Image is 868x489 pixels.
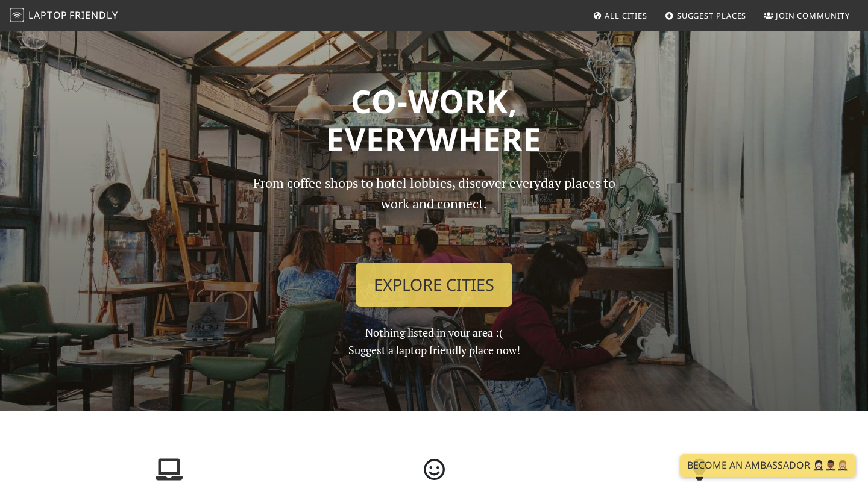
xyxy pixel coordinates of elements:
span: Friendly [69,8,118,22]
a: Join Community [759,5,855,26]
p: From coffee shops to hotel lobbies, discover everyday places to work and connect. [242,173,626,253]
div: Nothing listed in your area :( [235,173,633,359]
span: Laptop [28,8,68,22]
a: Suggest a laptop friendly place now! [348,343,520,357]
h1: Co-work, Everywhere [43,82,825,158]
span: Suggest Places [677,10,747,21]
a: Explore Cities [356,263,512,307]
a: Become an Ambassador 🤵🏻‍♀️🤵🏾‍♂️🤵🏼‍♀️ [680,454,856,477]
a: All Cities [588,5,652,26]
a: LaptopFriendly LaptopFriendly [10,5,118,26]
span: All Cities [605,10,647,21]
a: Suggest Places [660,5,752,26]
span: Join Community [776,10,850,21]
img: LaptopFriendly [10,8,24,22]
